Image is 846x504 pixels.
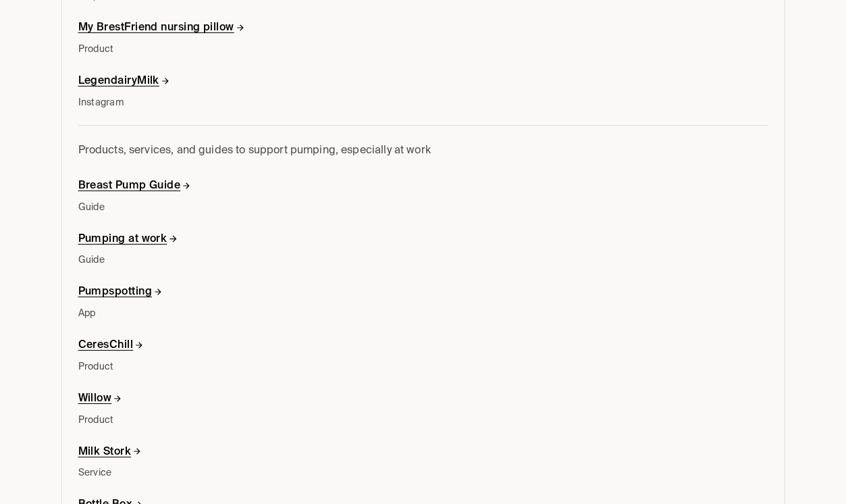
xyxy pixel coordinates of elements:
span: Guide [78,201,192,213]
p: Products, services, and guides to support pumping, especially at work [78,142,768,160]
h6: LegendairyMilk [78,74,171,89]
a: My BrestFriend nursing pillow [78,18,246,38]
h6: Pumpspotting [78,285,163,299]
a: Willow [78,389,123,409]
span: Guide [78,254,178,266]
h6: My BrestFriend nursing pillow [78,21,246,35]
h6: Pumping at work [78,232,178,247]
a: Pumping at work [78,230,178,249]
a: Breast Pump Guide [78,176,192,196]
a: Milk Stork [78,443,142,462]
a: Pumpspotting [78,282,163,302]
h6: Milk Stork [78,445,142,459]
span: Product [78,414,123,426]
h6: Breast Pump Guide [78,179,192,193]
span: Product [78,43,246,55]
h6: CeresChill [78,338,144,353]
h6: Willow [78,392,123,406]
span: Service [78,467,142,479]
span: App [78,307,163,320]
span: Product [78,361,144,373]
a: LegendairyMilk [78,72,171,91]
span: Instagram [78,97,171,109]
a: CeresChill [78,336,144,355]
